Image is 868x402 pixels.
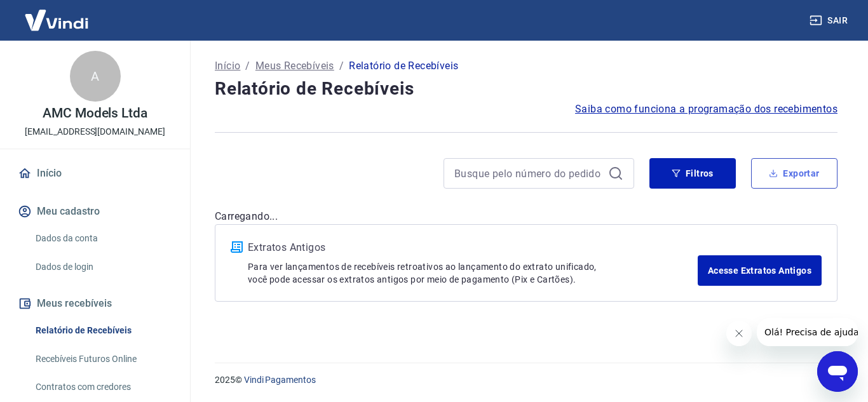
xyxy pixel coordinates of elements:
[575,102,837,117] a: Saiba como funciona a programação dos recebimentos
[31,225,175,251] a: Dados da conta
[807,9,853,32] button: Sair
[43,107,147,120] p: AMC Models Ltda
[339,58,344,74] p: /
[31,346,175,372] a: Recebíveis Futuros Online
[15,159,175,187] a: Início
[70,51,121,102] div: A
[454,164,603,183] input: Busque pelo número do pedido
[215,58,240,74] a: Início
[15,198,175,225] button: Meu cadastro
[31,254,175,280] a: Dados de login
[25,125,165,138] p: [EMAIL_ADDRESS][DOMAIN_NAME]
[248,240,698,255] p: Extratos Antigos
[31,374,175,400] a: Contratos com credores
[215,373,837,387] p: 2025 ©
[726,321,752,346] iframe: Fechar mensagem
[757,318,858,346] iframe: Mensagem da empresa
[244,375,316,385] a: Vindi Pagamentos
[231,241,243,253] img: ícone
[349,58,458,74] p: Relatório de Recebíveis
[817,351,858,392] iframe: Botão para abrir a janela de mensagens
[8,9,107,19] span: Olá! Precisa de ajuda?
[215,76,837,102] h4: Relatório de Recebíveis
[15,290,175,318] button: Meus recebíveis
[255,58,334,74] a: Meus Recebíveis
[649,158,736,189] button: Filtros
[245,58,250,74] p: /
[31,318,175,344] a: Relatório de Recebíveis
[15,1,98,39] img: Vindi
[751,158,837,189] button: Exportar
[215,209,837,224] p: Carregando...
[698,255,822,286] a: Acesse Extratos Antigos
[248,260,698,286] p: Para ver lançamentos de recebíveis retroativos ao lançamento do extrato unificado, você pode aces...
